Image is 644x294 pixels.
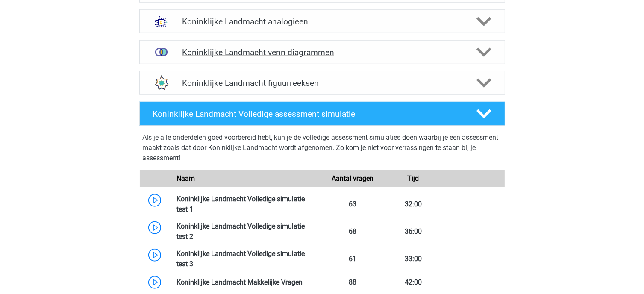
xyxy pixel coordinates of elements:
[182,17,462,26] h4: Koninklijke Landmacht analogieen
[322,173,382,184] div: Aantal vragen
[383,173,444,184] div: Tijd
[153,109,462,119] h4: Koninklijke Landmacht Volledige assessment simulatie
[136,40,509,64] a: venn diagrammen Koninklijke Landmacht venn diagrammen
[136,9,509,33] a: analogieen Koninklijke Landmacht analogieen
[170,173,322,184] div: Naam
[170,277,322,288] div: Koninklijke Landmacht Makkelijke Vragen
[170,221,322,242] div: Koninklijke Landmacht Volledige simulatie test 2
[182,47,462,57] h4: Koninklijke Landmacht venn diagrammen
[136,102,509,126] a: Koninklijke Landmacht Volledige assessment simulatie
[170,249,322,269] div: Koninklijke Landmacht Volledige simulatie test 3
[136,71,509,95] a: figuurreeksen Koninklijke Landmacht figuurreeksen
[182,78,462,88] h4: Koninklijke Landmacht figuurreeksen
[143,132,502,167] div: Als je alle onderdelen goed voorbereid hebt, kun je de volledige assessment simulaties doen waarb...
[150,72,172,94] img: figuurreeksen
[150,41,172,63] img: venn diagrammen
[150,10,172,32] img: analogieen
[170,194,322,215] div: Koninklijke Landmacht Volledige simulatie test 1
